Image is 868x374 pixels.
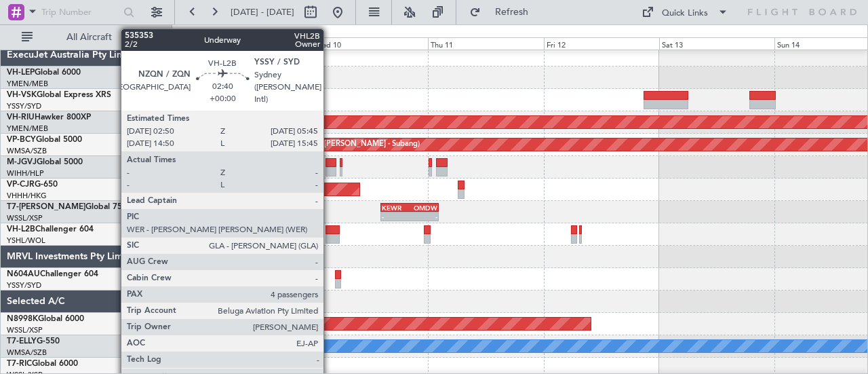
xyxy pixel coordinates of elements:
span: T7-RIC [7,360,32,368]
button: All Aircraft [15,26,147,48]
a: YSHL/WOL [7,236,45,246]
div: Quick Links [662,7,708,20]
a: WMSA/SZB [7,348,47,358]
div: - [382,212,410,221]
span: M-JGVJ [7,158,37,166]
div: [DATE] [174,27,197,39]
a: WSSL/XSP [7,213,43,223]
button: Refresh [463,1,545,23]
div: Sat 13 [659,37,774,50]
a: M-JGVJGlobal 5000 [7,158,83,166]
span: N604AU [7,270,40,278]
a: VH-LEPGlobal 6000 [7,69,81,77]
span: T7-[PERSON_NAME] [7,203,85,211]
a: VH-RIUHawker 800XP [7,113,91,121]
span: [DATE] - [DATE] [231,6,294,18]
a: VH-L2BChallenger 604 [7,225,94,233]
span: VH-LEP [7,69,35,77]
input: Trip Number [41,2,119,22]
div: Tue 9 [197,37,312,50]
div: Thu 11 [428,37,543,50]
a: WIHH/HLP [7,168,44,179]
span: Refresh [484,7,540,17]
span: N8998K [7,315,38,323]
a: VP-BCYGlobal 5000 [7,136,82,144]
span: VH-VSK [7,91,37,99]
span: All Aircraft [35,33,143,42]
span: VH-RIU [7,113,35,121]
div: Fri 12 [544,37,659,50]
a: T7-[PERSON_NAME]Global 7500 [7,203,132,211]
a: VHHH/HKG [7,191,47,201]
div: - [410,212,437,221]
a: T7-ELLYG-550 [7,337,60,345]
a: YSSY/SYD [7,280,41,291]
div: Wed 10 [313,37,428,50]
a: N8998KGlobal 6000 [7,315,84,323]
span: VP-CJR [7,181,35,189]
a: WSSL/XSP [7,325,43,335]
a: T7-RICGlobal 6000 [7,360,78,368]
div: OMDW [410,204,437,212]
a: WMSA/SZB [7,146,47,156]
button: Quick Links [635,1,735,23]
a: YMEN/MEB [7,124,48,134]
span: VP-BCY [7,136,36,144]
a: N604AUChallenger 604 [7,270,98,278]
a: YMEN/MEB [7,79,48,89]
a: VH-VSKGlobal Express XRS [7,91,111,99]
div: KEWR [382,204,410,212]
a: VP-CJRG-650 [7,181,58,189]
span: T7-ELLY [7,337,37,345]
span: VH-L2B [7,225,35,233]
a: YSSY/SYD [7,101,41,111]
div: Unplanned Maint [GEOGRAPHIC_DATA] (Sultan [PERSON_NAME] [PERSON_NAME] - Subang) [94,134,420,155]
